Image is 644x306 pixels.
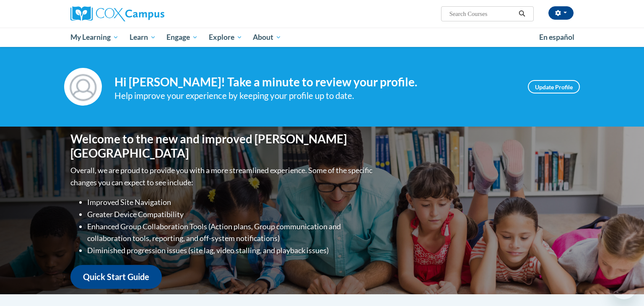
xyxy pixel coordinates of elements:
a: En español [534,29,580,46]
span: My Learning [70,32,119,42]
a: Update Profile [528,80,580,93]
li: Diminished progression issues (site lag, video stalling, and playback issues) [87,244,374,257]
a: Cox Campus [70,6,230,21]
a: Learn [124,28,161,47]
a: My Learning [65,28,124,47]
h4: Hi [PERSON_NAME]! Take a minute to review your profile. [114,75,515,89]
div: Help improve your experience by keeping your profile up to date. [114,89,515,103]
a: Quick Start Guide [70,265,162,289]
span: About [253,32,281,42]
a: Explore [203,28,248,47]
li: Greater Device Compatibility [87,208,374,220]
p: Overall, we are proud to provide you with a more streamlined experience. Some of the specific cha... [70,164,374,189]
li: Improved Site Navigation [87,196,374,208]
button: Search [516,9,528,19]
li: Enhanced Group Collaboration Tools (Action plans, Group communication and collaboration tools, re... [87,220,374,245]
input: Search Courses [449,9,516,19]
span: Explore [209,32,242,42]
span: Engage [166,32,198,42]
div: Main menu [58,28,586,47]
button: Account Settings [548,6,574,20]
img: Cox Campus [70,6,164,21]
img: Profile Image [64,68,102,106]
a: Engage [161,28,203,47]
a: About [248,28,287,47]
h1: Welcome to the new and improved [PERSON_NAME][GEOGRAPHIC_DATA] [70,132,374,160]
span: Learn [130,32,156,42]
iframe: Button to launch messaging window [610,272,637,299]
span: En español [539,33,574,41]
